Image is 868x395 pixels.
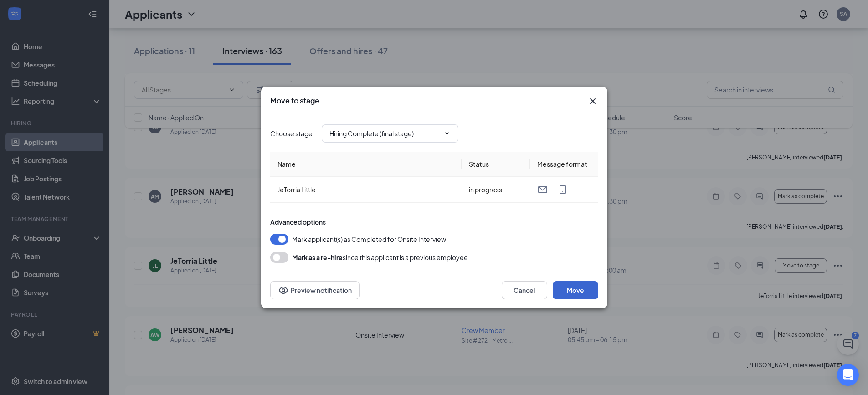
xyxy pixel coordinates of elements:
svg: ChevronDown [443,130,451,137]
b: Mark as a re-hire [292,253,343,262]
button: Close [587,96,598,107]
button: Cancel [502,281,547,299]
th: Name [270,152,462,177]
span: Choose stage : [270,128,314,139]
svg: Cross [587,96,598,107]
th: Status [462,152,530,177]
td: in progress [462,177,530,203]
svg: Eye [278,285,289,296]
h3: Move to stage [270,96,319,106]
button: Move [553,281,598,299]
div: since this applicant is a previous employee. [292,252,470,263]
span: JeTorria Little [277,185,316,194]
svg: MobileSms [557,184,568,195]
div: Advanced options [270,217,598,226]
th: Message format [530,152,598,177]
div: Open Intercom Messenger [837,364,859,386]
svg: Email [537,184,548,195]
button: Preview notificationEye [270,281,360,299]
span: Mark applicant(s) as Completed for Onsite Interview [292,234,446,245]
